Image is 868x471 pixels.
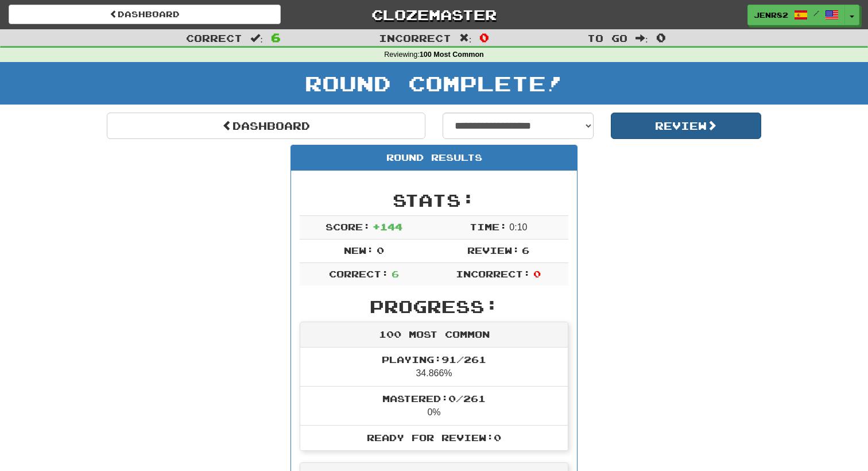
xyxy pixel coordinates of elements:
div: 100 Most Common [300,322,568,348]
a: Clozemaster [298,5,570,25]
span: Review: [467,245,520,256]
button: Review [611,113,762,139]
span: 6 [522,245,529,256]
span: Time: [470,221,507,232]
a: Jenr82 / [747,5,845,25]
h2: Progress: [300,297,568,316]
span: / [813,9,819,17]
span: : [459,33,472,43]
span: Correct: [329,268,389,279]
span: New: [344,245,374,256]
a: Dashboard [107,113,425,139]
li: 0% [300,386,568,426]
span: + 144 [373,221,402,232]
span: 6 [392,268,399,279]
span: Incorrect [379,32,451,44]
span: To go [587,32,627,44]
span: 0 : 10 [509,222,527,232]
span: Incorrect: [456,268,530,279]
h1: Round Complete! [4,72,864,95]
strong: 100 Most Common [420,51,484,59]
span: Score: [325,221,370,232]
span: Ready for Review: 0 [367,432,501,443]
span: : [635,33,648,43]
span: 6 [271,30,281,44]
div: Round Results [291,145,577,171]
span: Mastered: 0 / 261 [382,393,486,404]
h2: Stats: [300,191,568,210]
span: Playing: 91 / 261 [382,354,486,365]
span: 0 [479,30,489,44]
span: 0 [656,30,666,44]
span: Jenr82 [754,10,788,20]
span: : [250,33,263,43]
li: 34.866% [300,348,568,387]
span: 0 [533,268,541,279]
a: Dashboard [9,5,281,24]
span: 0 [377,245,384,256]
span: Correct [186,32,242,44]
